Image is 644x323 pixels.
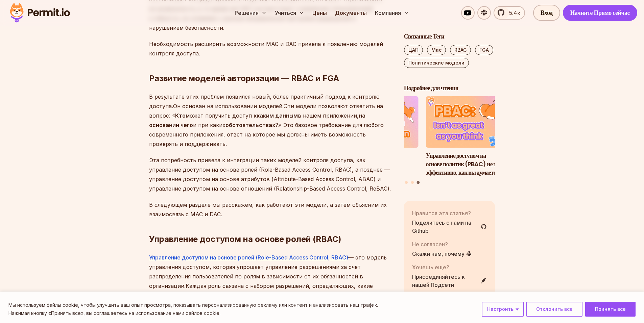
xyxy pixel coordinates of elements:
ya-tr-span: Цены [312,9,327,16]
button: Учиться [272,6,307,20]
ya-tr-span: Каждая роль связана с набором разрешений, определяющих, какие действия могут выполнять пользовате... [149,282,373,299]
a: Начните Прямо сейчас [563,5,638,21]
button: Принимаю Все [585,302,636,317]
img: Реализация аутентификации и авторизации в Next.js [327,97,419,148]
ya-tr-span: В результате этих проблем появился новый, более практичный подход к контролю доступа. [149,93,380,109]
a: Mac [427,45,446,55]
ya-tr-span: 5.4к [509,9,520,16]
div: Публикации [404,97,495,185]
a: Политические модели [404,58,469,68]
img: Разрешающий логотип [7,1,73,24]
ya-tr-span: Не согласен? [412,241,448,248]
ya-tr-span: Документы [335,9,367,16]
ya-tr-span: ЦАП [408,47,419,53]
ya-tr-span: в нашем приложении, [298,112,359,119]
ya-tr-span: на основании чего [149,112,365,128]
ya-tr-span: Начните Прямо сейчас [570,8,630,18]
button: Компания [372,6,412,20]
a: Цены [310,6,330,20]
a: Документы [332,6,369,20]
ya-tr-span: Кто [175,112,186,119]
a: Присоединяйтесь к нашей Подсети [412,273,487,289]
ya-tr-span: — это модель управления доступом, которая упрощает управление разрешениями за счёт распределения ... [149,254,387,289]
ya-tr-span: Мы используем файлы cookie, чтобы улучшить ваш опыт просмотра, показывать персонализированную рек... [8,302,378,308]
ya-tr-span: Учиться [275,9,296,17]
button: Перейдите к слайду 3 [417,181,420,184]
ya-tr-span: Связанные Теги [404,32,444,41]
a: Скажи нам, почему [412,250,472,258]
ya-tr-span: RBAC [454,47,467,53]
ya-tr-span: Решения [235,9,259,17]
button: Отвергать Все [526,302,582,317]
ya-tr-span: Нравится эта статья? [412,210,471,217]
button: Перейдите к слайду 1 [405,181,408,184]
ya-tr-span: Нажимая кнопку «Принять все», вы соглашаетесь на использование нами файлов cookie. [8,310,220,316]
button: Настроить [482,302,524,317]
ya-tr-span: Настроить [487,306,514,312]
ya-tr-span: Он основан на использовании моделей. [173,103,284,109]
ya-tr-span: Принять все [595,306,626,312]
li: 2 из 3 [327,97,419,177]
ya-tr-span: каким данным [257,112,298,119]
ya-tr-span: Эта потребность привела к интеграции таких моделей контроля доступа, как управление доступом на о... [149,157,391,192]
button: Решения [232,6,269,20]
ya-tr-span: Управление доступом на основе политик (PBAC) не так эффективно, как вы думаете [426,151,502,177]
ya-tr-span: может получить доступ к [186,112,257,119]
ya-tr-span: Развитие моделей авторизации — RBAC и FGA [149,73,339,83]
a: Управление доступом на основе политик (PBAC) не так эффективно, как вы думаетеУправление доступом... [426,97,517,177]
a: FGA [475,45,493,55]
ya-tr-span: Хочешь еще? [412,264,449,271]
ya-tr-span: Политические модели [408,60,464,66]
ya-tr-span: Компания [375,9,401,17]
ya-tr-span: Вход [541,8,553,18]
ya-tr-span: В следующем разделе мы расскажем, как работают эти модели, а затем объясним их взаимосвязь с MAC ... [149,201,387,218]
ya-tr-span: Эти модели позволяют ответить на вопрос: « [149,103,383,119]
a: RBAC [450,45,471,55]
ya-tr-span: обстоятельствах [225,122,275,128]
ya-tr-span: Mac [431,47,442,53]
a: Вход [533,5,560,21]
ya-tr-span: Управление доступом на основе ролей (RBAC) [149,234,341,244]
ya-tr-span: Отклонить все [536,306,573,312]
a: ЦАП [404,45,423,55]
button: Перейдите к слайду 2 [411,181,414,184]
ya-tr-span: ?» Это базовое требование для любого современного приложения, ответ на которое мы должны иметь во... [149,122,384,147]
ya-tr-span: Подробнее для чтения [404,84,458,92]
li: 3 из 3 [426,97,517,177]
img: Управление доступом на основе политик (PBAC) не так эффективно, как вы думаете [426,97,517,148]
ya-tr-span: FGA [479,47,489,53]
a: Управление доступом на основе ролей (Role-Based Access Control, RBAC) [149,254,348,261]
a: Поделитесь с нами на Github [412,219,487,235]
a: 5.4к [494,6,525,20]
ya-tr-span: и при каких [193,122,225,128]
ya-tr-span: Необходимость расширить возможности MAC и DAC привела к появлению моделей контроля доступа. [149,41,383,57]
